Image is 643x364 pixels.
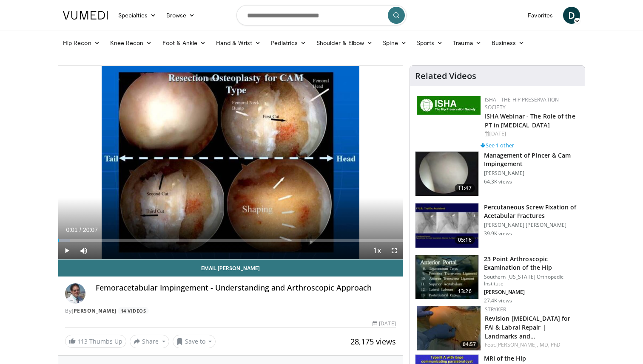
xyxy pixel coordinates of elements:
[484,354,554,363] h3: MRI of the Hip
[415,203,580,248] a: 05:16 Percutaneous Screw Fixation of Acetabular Fractures [PERSON_NAME] [PERSON_NAME] 39.9K views
[58,66,403,260] video-js: Video Player
[417,306,481,350] a: 04:57
[373,320,395,327] div: [DATE]
[417,96,481,115] img: a9f71565-a949-43e5-a8b1-6790787a27eb.jpg.150x105_q85_autocrop_double_scale_upscale_version-0.2.jpg
[266,34,311,51] a: Pediatrics
[63,11,108,20] img: VuMedi Logo
[58,239,403,242] div: Progress Bar
[58,260,403,277] a: Email [PERSON_NAME]
[455,184,475,192] span: 11:47
[378,34,411,51] a: Spine
[77,337,88,345] span: 113
[173,335,216,348] button: Save to
[58,242,75,259] button: Play
[485,306,506,313] a: Stryker
[105,34,157,51] a: Knee Recon
[130,335,169,348] button: Share
[415,255,478,299] img: oa8B-rsjN5HfbTbX4xMDoxOjBrO-I4W8.150x105_q85_crop-smart_upscale.jpg
[487,34,530,51] a: Business
[415,255,580,304] a: 13:26 23 Point Arthroscopic Examination of the Hip Southern [US_STATE] Orthopedic Institute [PERS...
[484,274,580,287] p: Southern [US_STATE] Orthopedic Institute
[485,112,575,129] a: ISHA Webinar - The Role of the PT in [MEDICAL_DATA]
[484,255,580,272] h3: 23 Point Arthroscopic Examination of the Hip
[563,7,580,24] a: D
[496,341,560,348] a: [PERSON_NAME], MD, PhD
[80,226,81,233] span: /
[484,289,580,296] p: [PERSON_NAME]
[485,130,578,138] div: [DATE]
[484,203,580,220] h3: Percutaneous Screw Fixation of Acetabular Fractures
[484,170,580,177] p: [PERSON_NAME]
[65,307,396,315] div: By
[96,283,396,293] h4: Femoracetabular Impingement - Understanding and Arthroscopic Approach
[481,141,514,149] a: See 1 other
[386,242,403,259] button: Fullscreen
[412,34,448,51] a: Sports
[484,222,580,229] p: [PERSON_NAME] [PERSON_NAME]
[484,151,580,168] h3: Management of Pincer & Cam Impingement
[484,297,512,304] p: 27.4K views
[369,242,386,259] button: Playback Rate
[118,307,149,314] a: 14 Videos
[236,5,407,25] input: Search topics, interventions
[460,341,478,348] span: 04:57
[211,34,266,51] a: Hand & Wrist
[157,34,211,51] a: Foot & Ankle
[484,178,512,185] p: 64.3K views
[523,7,558,24] a: Favorites
[65,283,85,304] img: Avatar
[484,230,512,237] p: 39.9K views
[415,152,478,196] img: 38483_0000_3.png.150x105_q85_crop-smart_upscale.jpg
[415,203,478,248] img: 134112_0000_1.png.150x105_q85_crop-smart_upscale.jpg
[58,34,105,51] a: Hip Recon
[485,96,559,111] a: ISHA - The Hip Preservation Society
[83,226,98,233] span: 20:07
[71,307,117,314] a: [PERSON_NAME]
[415,71,476,81] h4: Related Videos
[66,226,77,233] span: 0:01
[350,336,396,347] span: 28,175 views
[65,335,126,348] a: 113 Thumbs Up
[455,287,475,296] span: 13:26
[417,306,481,350] img: rQqFhpGihXXoLKSn5hMDoxOjBrOw-uIx_3.150x105_q85_crop-smart_upscale.jpg
[113,7,161,24] a: Specialties
[448,34,487,51] a: Trauma
[75,242,92,259] button: Mute
[455,236,475,244] span: 05:16
[161,7,200,24] a: Browse
[415,151,580,196] a: 11:47 Management of Pincer & Cam Impingement [PERSON_NAME] 64.3K views
[311,34,378,51] a: Shoulder & Elbow
[485,314,571,340] a: Revision [MEDICAL_DATA] for FAI & Labral Repair | Landmarks and…
[485,341,578,349] div: Feat.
